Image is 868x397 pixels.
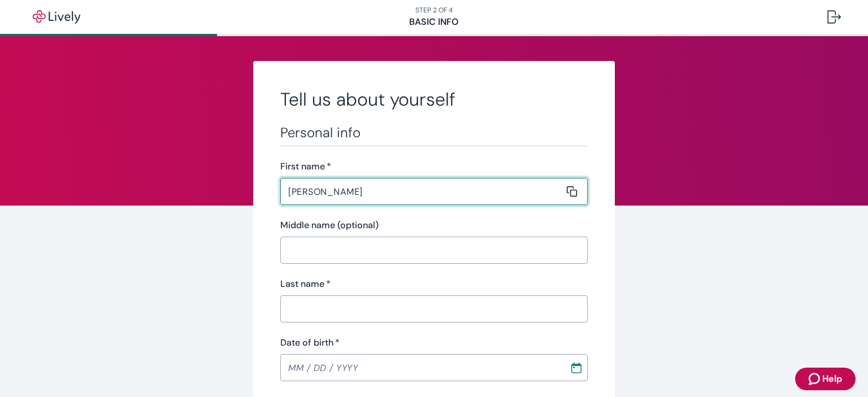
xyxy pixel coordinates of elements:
[280,219,379,232] label: Middle name (optional)
[566,357,587,378] button: Choose date
[280,160,331,173] label: First name
[25,10,88,24] img: Lively
[280,336,340,350] label: Date of birth
[280,88,588,111] h2: Tell us about yourself
[566,186,578,197] svg: Copy to clipboard
[280,356,562,379] input: MM / DD / YYYY
[564,184,580,199] button: Copy message content to clipboard
[795,368,856,390] button: Zendesk support iconHelp
[280,124,588,141] h3: Personal info
[822,372,842,386] span: Help
[809,372,822,386] svg: Zendesk support icon
[818,3,850,30] button: Log out
[280,277,331,291] label: Last name
[571,362,582,373] svg: Calendar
